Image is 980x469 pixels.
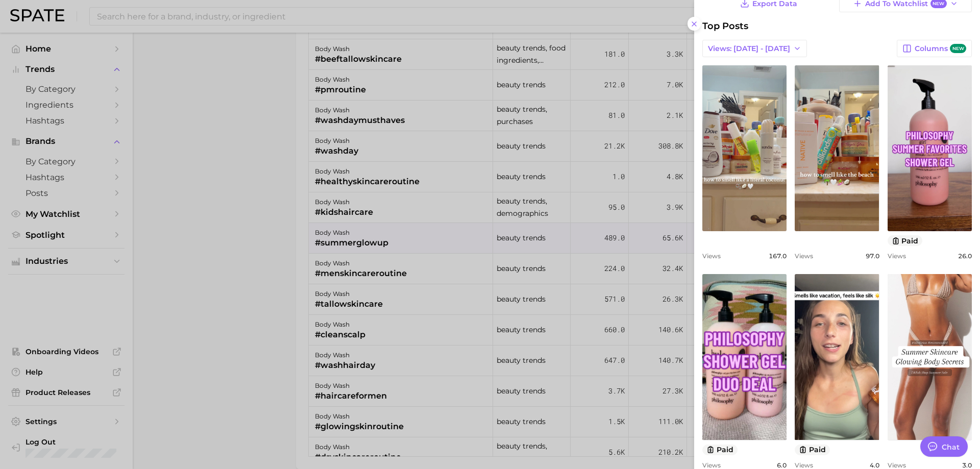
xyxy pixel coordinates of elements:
span: 3.0 [962,461,972,469]
span: Views [888,252,906,260]
span: Views [888,461,906,469]
span: Views [702,461,721,469]
span: Views: [DATE] - [DATE] [708,44,790,53]
span: 97.0 [866,252,879,260]
button: paid [795,445,830,455]
button: Views: [DATE] - [DATE] [702,40,807,57]
span: Views [702,252,721,260]
span: new [950,44,966,54]
span: 26.0 [958,252,972,260]
span: Views [795,252,813,260]
span: Views [795,461,813,469]
button: paid [702,445,738,455]
button: Columnsnew [897,40,972,57]
span: 6.0 [777,461,787,469]
span: 167.0 [769,252,787,260]
span: Columns [915,44,966,54]
span: Top Posts [702,20,748,32]
button: paid [888,235,923,246]
span: 4.0 [870,461,879,469]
